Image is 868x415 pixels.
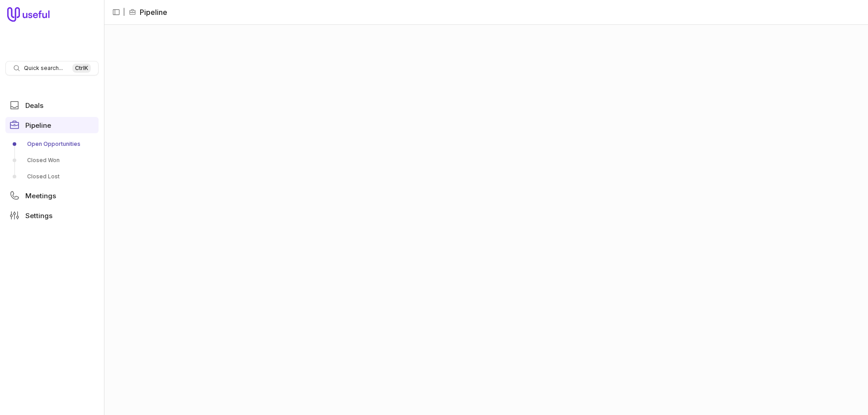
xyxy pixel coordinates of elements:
kbd: Ctrl K [72,64,91,73]
a: Pipeline [5,117,99,133]
span: | [123,7,125,18]
div: Pipeline submenu [5,137,99,184]
button: Collapse sidebar [109,5,123,19]
span: Pipeline [25,122,51,129]
span: Meetings [25,192,56,199]
span: Settings [25,212,52,219]
a: Meetings [5,187,99,204]
a: Deals [5,97,99,113]
a: Closed Lost [5,169,99,184]
a: Settings [5,207,99,224]
span: Deals [25,102,43,109]
a: Closed Won [5,153,99,168]
li: Pipeline [129,7,167,18]
a: Open Opportunities [5,137,99,151]
span: Quick search... [24,65,63,72]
